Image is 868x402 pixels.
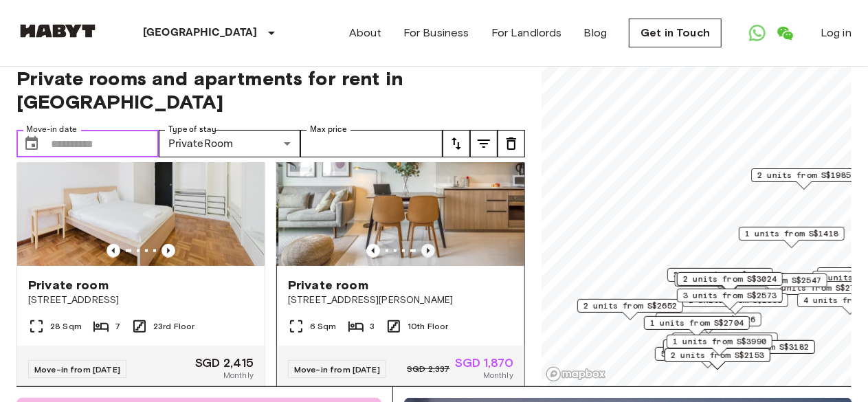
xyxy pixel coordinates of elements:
button: tune [470,130,498,157]
button: tune [498,130,525,157]
label: Type of stay [168,124,216,135]
span: SGD 2,415 [195,357,254,369]
span: 10th Floor [408,320,449,333]
div: Map marker [577,299,683,320]
div: Map marker [655,347,761,368]
div: Map marker [677,272,783,293]
span: [STREET_ADDRESS] [28,293,254,307]
span: 23rd Floor [153,320,195,333]
span: 1 units from S$2547 [728,274,821,287]
label: Move-in date [26,124,77,135]
a: Blog [584,25,608,41]
span: Private room [288,277,368,293]
a: Open WhatsApp [744,19,771,47]
span: 28 Sqm [50,320,82,333]
div: Map marker [665,348,770,370]
span: 3 units from S$1985 [674,269,767,281]
img: Habyt [16,24,99,38]
span: [STREET_ADDRESS][PERSON_NAME] [288,293,513,307]
span: Move-in from [DATE] [34,364,120,375]
div: PrivateRoom [159,130,301,157]
span: 2 units from S$2652 [583,300,677,312]
img: Marketing picture of unit SG-01-116-001-02 [278,101,526,266]
a: Mapbox logo [546,366,606,382]
a: For Business [403,25,469,41]
span: Monthly [483,369,513,381]
div: Map marker [674,273,785,294]
span: Private room [28,277,109,293]
div: Map marker [672,333,778,354]
span: 5 units from S$1680 [661,348,755,360]
span: 1 units from S$1418 [745,227,838,240]
a: About [349,25,381,41]
span: Monthly [223,369,254,381]
img: Marketing picture of unit SG-01-108-001-003 [17,101,265,266]
div: Map marker [656,313,761,334]
div: Map marker [709,340,815,361]
button: Previous image [107,244,120,258]
span: SGD 1,870 [456,357,513,369]
span: 6 Sqm [310,320,337,333]
span: 3 [370,320,375,333]
button: tune [443,130,470,157]
span: 1 units from S$2704 [650,317,744,329]
div: Map marker [682,293,788,315]
a: For Landlords [491,25,562,41]
span: 7 [115,320,120,333]
span: Private rooms and apartments for rent in [GEOGRAPHIC_DATA] [16,67,525,113]
span: 2 units from S$1985 [757,169,851,181]
div: Map marker [677,289,783,310]
a: Previous imagePrevious imagePrivate room[STREET_ADDRESS][PERSON_NAME]6 Sqm310th FloorMove-in from... [276,100,525,393]
button: Previous image [162,244,175,258]
div: Map marker [751,168,857,190]
span: 2 units from S$3024 [683,273,777,285]
button: Previous image [366,244,380,258]
div: Map marker [644,316,750,337]
p: [GEOGRAPHIC_DATA] [143,25,258,41]
span: 2 units from S$1838 [678,333,772,346]
span: 1 units from S$3990 [673,335,766,348]
span: SGD 2,337 [407,363,449,375]
canvas: Map [542,50,852,386]
div: Map marker [667,335,772,356]
label: Max price [310,124,347,135]
a: Log in [821,25,852,41]
button: Previous image [421,244,435,258]
div: Map marker [722,273,827,295]
button: Choose date [18,130,45,157]
div: Map marker [739,227,845,248]
a: Open WeChat [771,19,799,47]
div: Map marker [663,339,769,361]
span: 3 units from S$2573 [683,289,777,302]
span: Move-in from [DATE] [294,364,380,375]
a: Get in Touch [629,19,722,47]
span: 3 units from S$2226 [662,313,755,326]
div: Map marker [667,268,773,289]
a: Marketing picture of unit SG-01-108-001-003Previous imagePrevious imagePrivate room[STREET_ADDRES... [16,100,265,393]
span: 1 units from S$3182 [715,341,809,353]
